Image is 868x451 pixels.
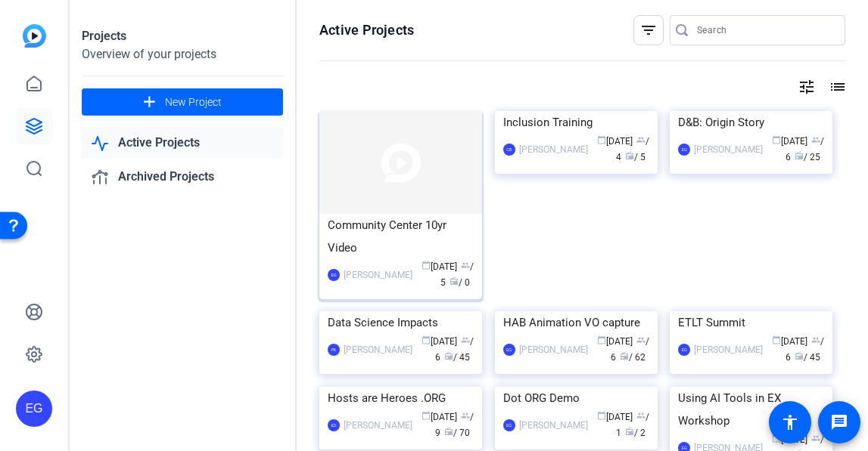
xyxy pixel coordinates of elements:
[620,351,629,360] span: radio
[82,27,283,45] div: Projects
[435,412,474,438] span: / 9
[597,135,606,144] span: calendar_today
[461,411,470,420] span: group
[625,152,646,162] span: / 5
[319,21,414,39] h1: Active Projects
[678,387,824,432] div: Using AI Tools in EX Workshop
[597,412,633,422] span: [DATE]
[795,352,820,363] span: / 45
[461,335,470,344] span: group
[82,162,283,193] a: Archived Projects
[519,342,588,357] div: [PERSON_NAME]
[795,152,820,162] span: / 25
[82,88,283,116] button: New Project
[328,419,340,431] div: EG
[694,342,763,357] div: [PERSON_NAME]
[616,412,649,438] span: / 1
[597,411,606,420] span: calendar_today
[444,427,453,436] span: radio
[461,261,470,270] span: group
[503,387,649,409] div: Dot ORG Demo
[625,428,646,438] span: / 2
[165,94,222,110] span: New Project
[422,261,457,272] span: [DATE]
[694,142,763,157] div: [PERSON_NAME]
[772,136,807,147] span: [DATE]
[82,128,283,159] a: Active Projects
[678,144,690,156] div: EG
[422,336,457,347] span: [DATE]
[772,336,807,347] span: [DATE]
[444,428,470,438] span: / 70
[678,311,824,334] div: ETLT Summit
[597,336,633,347] span: [DATE]
[344,267,412,283] div: [PERSON_NAME]
[444,351,453,360] span: radio
[639,21,658,39] mat-icon: filter_list
[636,411,646,420] span: group
[328,214,474,259] div: Community Center 10yr Video
[503,144,515,156] div: CB
[422,261,431,270] span: calendar_today
[444,352,470,363] span: / 45
[772,434,807,445] span: [DATE]
[678,344,690,356] div: EG
[422,411,431,420] span: calendar_today
[422,335,431,344] span: calendar_today
[503,344,515,356] div: EG
[503,419,515,431] div: EG
[23,24,46,48] img: blue-gradient.svg
[798,78,816,96] mat-icon: tune
[772,135,781,144] span: calendar_today
[328,269,340,281] div: EG
[636,335,646,344] span: group
[440,261,474,288] span: / 5
[82,45,283,63] div: Overview of your projects
[811,135,820,144] span: group
[827,78,845,96] mat-icon: list
[328,344,340,356] div: PK
[597,335,606,344] span: calendar_today
[328,387,474,409] div: Hosts are Heroes .ORG
[519,142,588,157] div: [PERSON_NAME]
[597,136,633,147] span: [DATE]
[830,413,848,431] mat-icon: message
[811,434,820,443] span: group
[344,342,412,357] div: [PERSON_NAME]
[503,311,649,334] div: HAB Animation VO capture
[625,151,634,160] span: radio
[450,277,470,288] span: / 0
[772,335,781,344] span: calendar_today
[678,111,824,134] div: D&B: Origin Story
[795,151,804,160] span: radio
[328,311,474,334] div: Data Science Impacts
[795,351,804,360] span: radio
[636,135,646,144] span: group
[620,352,646,363] span: / 62
[16,391,52,427] div: EG
[503,111,649,134] div: Inclusion Training
[781,413,799,431] mat-icon: accessibility
[625,427,634,436] span: radio
[811,335,820,344] span: group
[344,418,412,433] div: [PERSON_NAME]
[422,412,457,422] span: [DATE]
[140,93,159,112] mat-icon: add
[450,276,459,286] span: radio
[519,418,588,433] div: [PERSON_NAME]
[697,21,833,39] input: Search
